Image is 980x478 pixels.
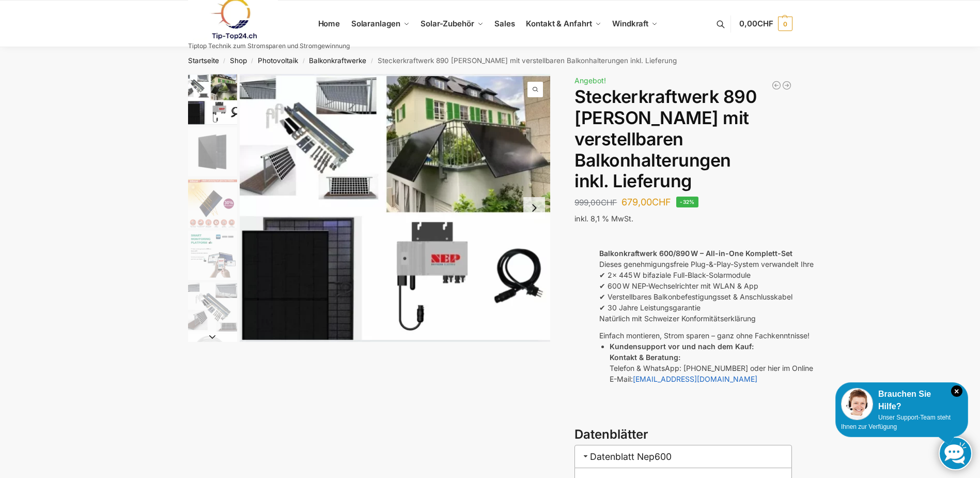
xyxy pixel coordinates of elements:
[188,56,219,65] a: Startseite
[188,43,350,49] p: Tiptop Technik zum Stromsparen und Stromgewinnung
[633,375,757,383] a: [EMAIL_ADDRESS][DOMAIN_NAME]
[230,56,247,65] a: Shop
[421,19,474,28] span: Solar-Zubehör
[494,19,515,28] span: Sales
[188,179,237,228] img: Bificial 30 % mehr Leistung
[574,214,633,223] span: inkl. 8,1 % MwSt.
[169,47,811,74] nav: Breadcrumb
[574,86,792,192] h1: Steckerkraftwerk 890 [PERSON_NAME] mit verstellbaren Balkonhalterungen inkl. Lieferung
[676,197,698,207] span: -32%
[610,353,680,362] strong: Kontakt & Beratung:
[351,19,400,28] span: Solaranlagen
[188,74,237,125] img: Komplett mit Balkonhalterung
[185,333,237,384] li: 6 / 10
[621,197,671,207] bdi: 679,00
[188,332,237,342] button: Next slide
[185,229,237,281] li: 4 / 10
[188,282,237,332] img: Aufstaenderung-Balkonkraftwerk_713x
[188,231,237,280] img: H2c172fe1dfc145729fae6a5890126e09w.jpg_960x960_39c920dd-527c-43d8-9d2f-57e1d41b5fed_1445x
[574,76,606,85] span: Angebot!
[599,249,792,258] strong: Balkonkraftwerk 600/890 W – All-in-One Komplett-Set
[841,388,873,420] img: Customer service
[247,57,258,65] span: /
[347,1,413,47] a: Solaranlagen
[652,197,671,207] span: CHF
[185,126,237,177] li: 2 / 10
[366,57,377,65] span: /
[610,342,754,351] strong: Kundensupport vor und nach dem Kauf:
[240,74,551,342] img: Komplett mit Balkonhalterung
[951,385,962,397] i: Schließen
[778,17,792,31] span: 0
[258,56,298,65] a: Photovoltaik
[298,57,309,65] span: /
[574,198,617,207] bdi: 999,00
[240,74,551,342] a: 860 Watt Komplett mit BalkonhalterungKomplett mit Balkonhalterung
[771,80,782,91] a: 890/600 Watt bificiales Balkonkraftwerk mit 1 kWh smarten Speicher
[739,19,773,28] span: 0,00
[522,1,605,47] a: Kontakt & Anfahrt
[757,19,773,28] span: CHF
[188,127,237,176] img: Maysun
[841,388,962,413] div: Brauchen Sie Hilfe?
[185,281,237,333] li: 5 / 10
[608,1,662,47] a: Windkraft
[219,57,230,65] span: /
[841,414,951,430] span: Unser Support-Team steht Ihnen zur Verfügung
[490,1,519,47] a: Sales
[523,197,545,219] button: Next slide
[782,80,792,91] a: Balkonkraftwerk 445/600 Watt Bificial
[612,19,648,28] span: Windkraft
[526,19,592,28] span: Kontakt & Anfahrt
[574,426,792,444] h3: Datenblätter
[739,8,792,39] a: 0,00CHF 0
[309,56,366,65] a: Balkonkraftwerke
[185,177,237,229] li: 3 / 10
[574,445,792,468] h3: Datenblatt Nep600
[601,198,617,207] span: CHF
[416,1,488,47] a: Solar-Zubehör
[185,74,237,126] li: 1 / 10
[240,74,551,342] li: 1 / 10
